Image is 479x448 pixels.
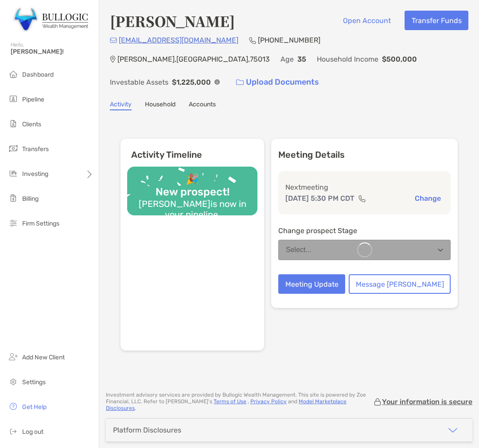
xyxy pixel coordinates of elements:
img: firm-settings icon [8,218,19,228]
p: [PHONE_NUMBER] [258,35,320,46]
div: 🎉 [182,173,203,186]
button: Open Account [336,11,397,30]
span: Pipeline [22,96,44,103]
button: Transfer Funds [405,11,468,30]
a: Household [145,101,175,110]
span: Investing [22,170,48,178]
div: New prospect! [152,186,233,199]
p: Age [280,54,294,65]
p: Household Income [317,54,378,65]
img: transfers icon [8,143,19,154]
p: 35 [297,54,306,65]
a: Terms of Use [214,398,246,405]
p: [PERSON_NAME] , [GEOGRAPHIC_DATA] , 75013 [117,54,270,65]
h6: Activity Timeline [121,139,264,160]
img: clients icon [8,118,19,129]
span: [PERSON_NAME]! [11,48,93,55]
img: settings icon [8,376,19,387]
span: Billing [22,195,39,203]
span: Firm Settings [22,220,59,227]
p: $500,000 [382,54,417,65]
img: icon arrow [448,425,458,436]
span: Add New Client [22,354,65,361]
img: Info Icon [214,79,220,85]
span: Log out [22,428,43,436]
img: dashboard icon [8,69,19,79]
img: Email Icon [110,38,117,43]
img: pipeline icon [8,93,19,104]
button: Meeting Update [278,274,345,294]
a: Activity [110,101,132,110]
img: Phone Icon [249,37,256,44]
button: Change [412,194,444,203]
p: [DATE] 5:30 PM CDT [285,193,354,204]
p: Meeting Details [278,149,451,160]
img: Location Icon [110,56,116,63]
span: Dashboard [22,71,54,78]
img: button icon [236,79,244,86]
span: Get Help [22,403,47,411]
span: Settings [22,378,46,386]
span: Transfers [22,145,49,153]
div: Platform Disclosures [113,426,181,434]
p: [EMAIL_ADDRESS][DOMAIN_NAME] [119,35,238,46]
span: Clients [22,121,41,128]
a: Privacy Policy [250,398,287,405]
img: Zoe Logo [11,4,88,35]
h4: [PERSON_NAME] [110,11,235,31]
img: billing icon [8,193,19,203]
img: communication type [358,195,366,202]
div: [PERSON_NAME] is now in your pipeline. [127,199,257,220]
a: Accounts [189,101,216,110]
img: get-help icon [8,401,19,412]
img: investing icon [8,168,19,179]
img: logout icon [8,426,19,436]
p: Next meeting [285,182,444,193]
p: $1,225,000 [172,77,211,88]
p: Investment advisory services are provided by Bullogic Wealth Management . This site is powered by... [106,392,373,412]
p: Investable Assets [110,77,168,88]
p: Your information is secure [382,397,472,406]
a: Model Marketplace Disclosures [106,398,347,411]
img: add_new_client icon [8,351,19,362]
button: Message [PERSON_NAME] [349,274,451,294]
p: Change prospect Stage [278,225,451,236]
a: Upload Documents [230,73,325,92]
